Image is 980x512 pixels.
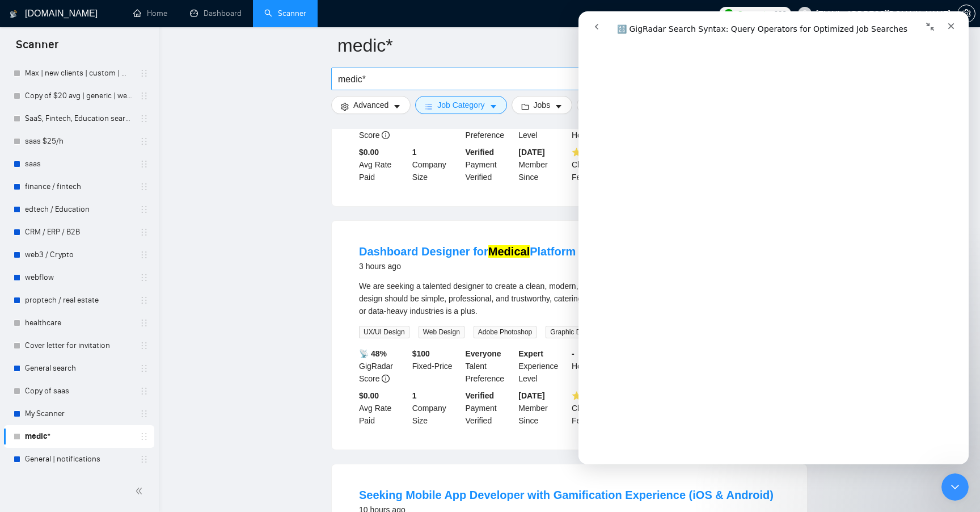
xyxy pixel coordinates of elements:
[338,72,641,86] input: Search Freelance Jobs...
[25,130,133,153] a: saas $25/h
[419,326,464,338] span: Web Design
[410,146,463,183] div: Company Size
[578,11,969,464] iframe: Intercom live chat
[140,228,149,237] span: holder
[572,148,597,157] b: ⭐️ 0.00
[512,96,573,114] button: folderJobscaret-down
[518,391,544,400] b: [DATE]
[555,102,563,111] span: caret-down
[521,102,529,111] span: folder
[25,153,133,175] a: saas
[516,347,569,385] div: Experience Level
[463,146,517,183] div: Payment Verified
[737,7,771,20] span: Connects:
[331,96,411,114] button: settingAdvancedcaret-down
[774,7,786,20] span: 623
[724,9,733,18] img: upwork-logo.png
[10,5,18,23] img: logo
[466,391,495,400] b: Verified
[572,391,597,400] b: ⭐️ 5.00
[140,341,149,350] span: holder
[357,389,410,427] div: Avg Rate Paid
[516,146,569,183] div: Member Since
[140,318,149,328] span: holder
[140,387,149,396] span: holder
[25,357,133,380] a: General search
[337,31,784,60] input: Scanner name...
[359,349,387,358] b: 📡 48%
[412,148,417,157] b: 1
[382,131,390,139] span: info-circle
[412,349,430,358] b: $ 100
[25,425,133,448] a: medic*
[341,102,349,111] span: setting
[489,102,497,111] span: caret-down
[25,334,133,357] a: Cover letter for invitation
[25,244,133,266] a: web3 / Crypto
[359,391,379,400] b: $0.00
[140,432,149,441] span: holder
[466,349,501,358] b: Everyone
[190,9,242,18] a: dashboardDashboard
[957,5,975,23] button: setting
[412,391,417,400] b: 1
[25,266,133,289] a: webflow
[359,326,409,338] span: UX/UI Design
[140,160,149,169] span: holder
[410,347,463,385] div: Fixed-Price
[25,198,133,221] a: edtech / Education
[357,146,410,183] div: Avg Rate Paid
[415,96,506,114] button: barsJob Categorycaret-down
[516,389,569,427] div: Member Since
[569,389,623,427] div: Client Feedback
[140,455,149,464] span: holder
[25,448,133,471] a: General | notifications
[437,99,484,111] span: Job Category
[25,107,133,130] a: SaaS, Fintech, Education search
[140,296,149,305] span: holder
[140,182,149,191] span: holder
[382,375,390,383] span: info-circle
[410,389,463,427] div: Company Size
[140,364,149,373] span: holder
[474,326,537,338] span: Adobe Photoshop
[140,273,149,282] span: holder
[463,389,517,427] div: Payment Verified
[25,312,133,334] a: healthcare
[463,347,517,385] div: Talent Preference
[25,221,133,244] a: CRM / ERP / B2B
[466,148,495,157] b: Verified
[359,280,780,317] div: We are seeking a talented designer to create a clean, modern, and user-friendly dashboard for a p...
[393,102,401,111] span: caret-down
[135,485,146,497] span: double-left
[357,347,410,385] div: GigRadar Score
[25,62,133,85] a: Max | new clients | custom | mobile
[140,114,149,123] span: holder
[518,349,543,358] b: Expert
[25,402,133,425] a: My Scanner
[140,91,149,100] span: holder
[572,349,575,358] b: -
[140,409,149,418] span: holder
[359,259,576,273] div: 3 hours ago
[425,102,433,111] span: bars
[133,9,167,18] a: homeHome
[264,9,306,18] a: searchScanner
[569,146,623,183] div: Client Feedback
[577,96,641,114] button: userClientcaret-down
[518,148,544,157] b: [DATE]
[140,250,149,259] span: holder
[957,9,975,18] a: setting
[534,99,551,111] span: Jobs
[569,347,623,385] div: Hourly Load
[25,85,133,107] a: Copy of $20 avg | generic | web apps
[941,473,969,501] iframe: Intercom live chat
[359,148,379,157] b: $0.00
[140,69,149,78] span: holder
[353,99,388,111] span: Advanced
[546,326,602,338] span: Graphic Design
